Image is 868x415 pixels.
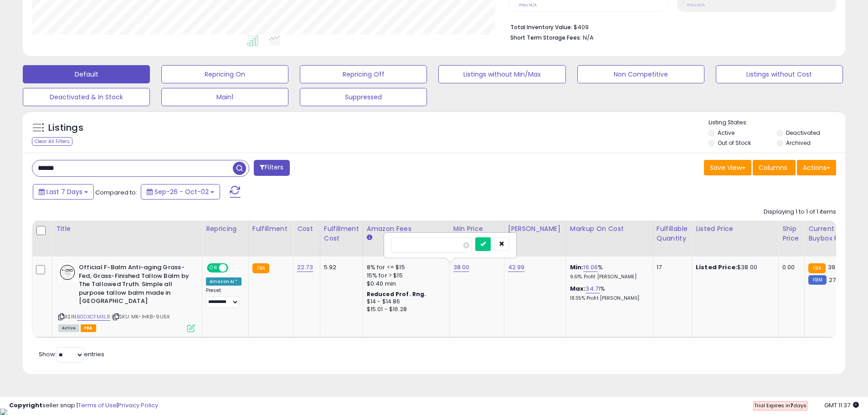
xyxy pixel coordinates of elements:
div: Current Buybox Price [808,224,855,243]
b: Min: [570,263,584,272]
b: Reduced Prof. Rng. [367,290,426,298]
span: N/A [583,33,594,42]
div: Cost [297,224,316,234]
div: Min Price [453,224,500,234]
b: Listed Price: [696,263,737,272]
b: Total Inventory Value: [510,23,572,31]
button: Actions [797,160,836,175]
span: 2025-10-10 11:37 GMT [824,401,859,410]
span: Columns [759,163,787,172]
div: Repricing [206,224,245,234]
span: Compared to: [95,188,137,197]
div: Fulfillment [252,224,289,234]
label: Out of Stock [718,139,751,147]
label: Active [718,129,734,137]
button: Save View [704,160,751,175]
small: FBA [808,263,825,273]
small: FBA [252,263,269,273]
label: Archived [786,139,811,147]
div: Markup on Cost [570,224,649,234]
div: $15.01 - $16.28 [367,306,442,313]
div: Displaying 1 to 1 of 1 items [764,208,836,216]
div: $0.40 min [367,280,442,288]
div: $14 - $14.86 [367,298,442,306]
label: Deactivated [786,129,820,137]
a: 38.00 [453,263,470,272]
span: Sep-26 - Oct-02 [154,187,209,196]
div: 0.00 [782,263,797,272]
p: 18.35% Profit [PERSON_NAME] [570,295,646,302]
div: seller snap | | [9,401,158,410]
span: Last 7 Days [46,187,82,196]
button: Non Competitive [577,65,704,83]
a: Privacy Policy [118,401,158,410]
a: 22.73 [297,263,313,272]
h5: Listings [48,122,83,134]
div: Fulfillment Cost [324,224,359,243]
p: Listing States: [709,118,845,127]
small: Amazon Fees. [367,234,372,242]
small: Prev: N/A [519,2,537,8]
div: Preset: [206,287,241,308]
a: 16.06 [583,263,598,272]
a: 34.71 [586,284,600,293]
img: 41c6szmvHdL._SL40_.jpg [58,263,77,282]
div: 8% for <= $15 [367,263,442,272]
a: Terms of Use [78,401,117,410]
a: 42.99 [508,263,525,272]
button: Deactivated & In Stock [23,88,150,106]
span: Trial Expires in days [754,402,806,409]
button: Sep-26 - Oct-02 [141,184,220,200]
li: $409 [510,21,829,32]
span: | SKU: MK-IHK8-9U5X [112,313,169,320]
div: 17 [657,263,685,272]
button: Default [23,65,150,83]
div: % [570,285,646,302]
b: Official F-Balm Anti-aging Grass-Fed, Grass-Finished Tallow Balm by The Tallowed Truth. Simple al... [79,263,190,308]
strong: Copyright [9,401,42,410]
th: The percentage added to the cost of goods (COGS) that forms the calculator for Min & Max prices. [566,220,652,256]
span: OFF [227,264,241,272]
div: 5.92 [324,263,356,272]
button: Listings without Cost [716,65,843,83]
button: Repricing Off [300,65,427,83]
small: Prev: N/A [687,2,705,8]
b: Short Term Storage Fees: [510,34,581,41]
div: Title [56,224,198,234]
div: ASIN: [58,263,195,331]
small: FBM [808,275,826,285]
div: Amazon AI * [206,277,241,286]
div: Listed Price [696,224,775,234]
button: Columns [753,160,796,175]
span: All listings currently available for purchase on Amazon [58,324,79,332]
span: ON [208,264,219,272]
button: Suppressed [300,88,427,106]
div: % [570,263,646,280]
div: Ship Price [782,224,801,243]
p: 9.61% Profit [PERSON_NAME] [570,274,646,280]
button: Main1 [161,88,288,106]
b: Max: [570,284,586,293]
span: 39 [828,263,835,272]
button: Last 7 Days [33,184,94,200]
div: Amazon Fees [367,224,446,234]
div: 15% for > $15 [367,272,442,280]
span: Show: entries [39,350,104,359]
b: 7 [790,402,793,409]
div: Clear All Filters [32,137,72,146]
div: [PERSON_NAME] [508,224,562,234]
button: Repricing On [161,65,288,83]
a: B0DXCFMXL8 [77,313,110,321]
button: Listings without Min/Max [438,65,565,83]
span: 27 [829,276,836,284]
div: $38.00 [696,263,771,272]
button: Filters [254,160,289,176]
span: FBA [81,324,96,332]
div: Fulfillable Quantity [657,224,688,243]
